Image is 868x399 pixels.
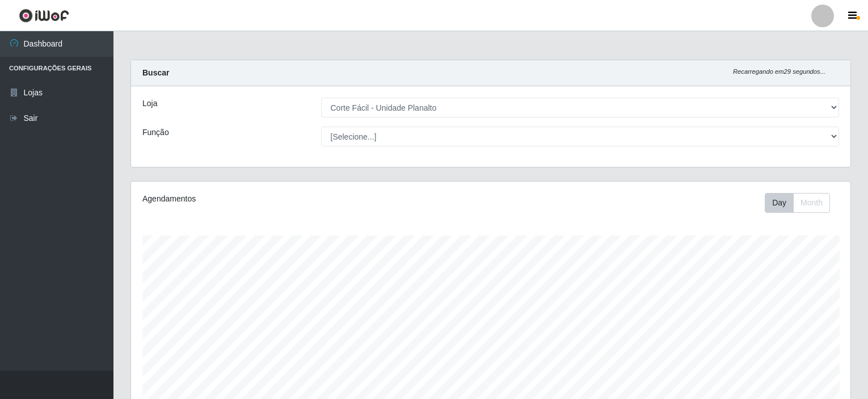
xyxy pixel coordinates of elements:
i: Recarregando em 29 segundos... [733,68,825,75]
div: First group [765,193,830,213]
strong: Buscar [142,68,169,77]
label: Loja [142,98,157,110]
button: Day [765,193,794,213]
label: Função [142,127,169,138]
div: Agendamentos [142,193,423,205]
img: CoreUI Logo [19,9,69,23]
div: Toolbar with button groups [765,193,839,213]
button: Month [793,193,830,213]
